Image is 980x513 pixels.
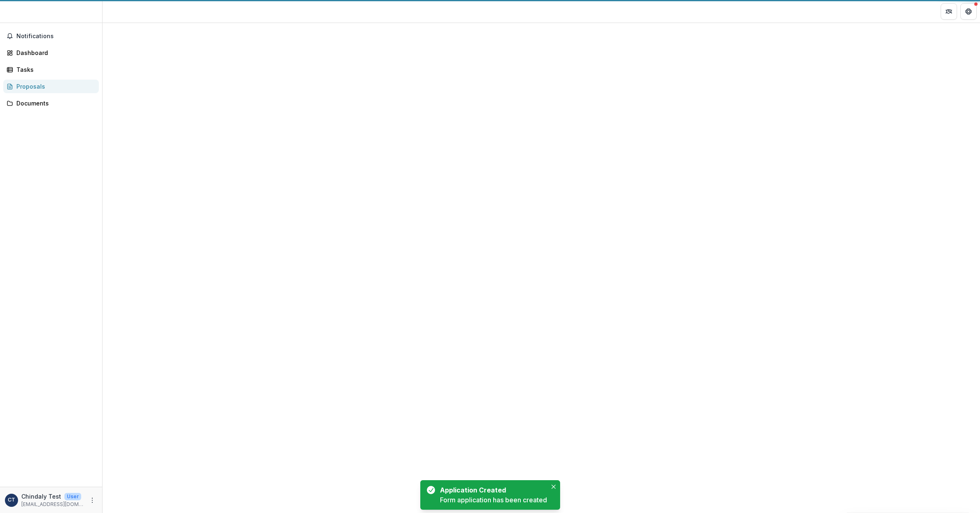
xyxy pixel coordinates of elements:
[3,80,99,93] a: Proposals
[3,46,99,60] a: Dashboard
[3,63,99,76] a: Tasks
[16,82,92,91] div: Proposals
[21,492,61,501] p: Chindaly Test
[16,33,96,40] span: Notifications
[16,65,92,74] div: Tasks
[440,495,547,505] div: Form application has been created
[16,48,92,57] div: Dashboard
[64,493,81,500] p: User
[87,495,97,505] button: More
[941,3,957,20] button: Partners
[960,3,977,20] button: Get Help
[21,501,84,508] p: [EMAIL_ADDRESS][DOMAIN_NAME]
[549,482,558,492] button: Close
[3,96,99,110] a: Documents
[16,99,92,108] div: Documents
[3,30,99,43] button: Notifications
[440,485,544,495] div: Application Created
[8,497,15,503] div: Chindaly Test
